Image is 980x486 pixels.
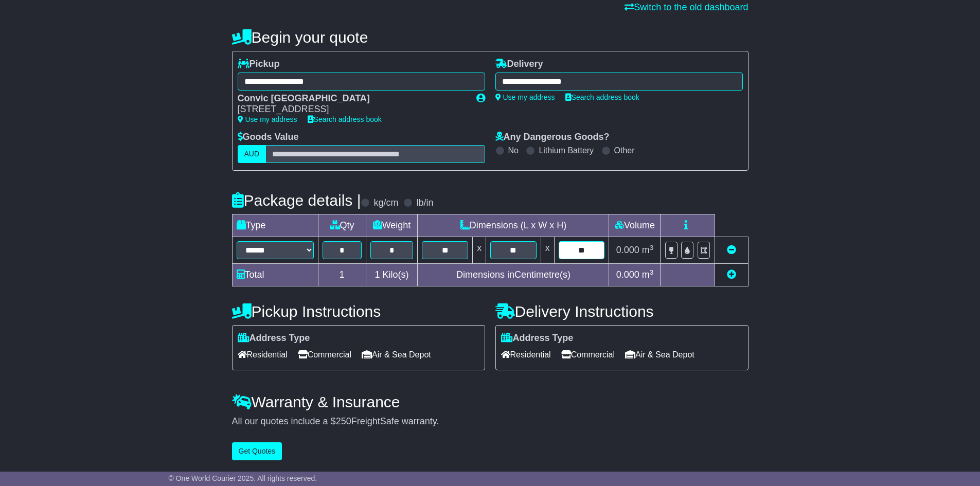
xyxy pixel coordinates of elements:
[541,237,554,264] td: x
[501,347,551,363] span: Residential
[362,347,431,363] span: Air & Sea Depot
[495,93,555,101] a: Use my address
[318,214,366,237] td: Qty
[232,303,485,320] h4: Pickup Instructions
[727,269,736,280] a: Add new item
[642,245,654,255] span: m
[238,104,466,115] div: [STREET_ADDRESS]
[561,347,615,363] span: Commercial
[238,145,266,163] label: AUD
[238,333,310,344] label: Address Type
[375,269,380,280] span: 1
[238,115,297,123] a: Use my address
[625,347,694,363] span: Air & Sea Depot
[473,237,486,264] td: x
[238,93,466,104] div: Convic [GEOGRAPHIC_DATA]
[501,333,574,344] label: Address Type
[495,59,543,70] label: Delivery
[416,197,433,209] label: lb/in
[298,347,351,363] span: Commercial
[565,93,639,101] a: Search address book
[238,59,280,70] label: Pickup
[650,268,654,276] sup: 3
[232,442,282,460] button: Get Quotes
[232,393,749,410] h4: Warranty & Insurance
[418,264,609,286] td: Dimensions in Centimetre(s)
[366,214,418,237] td: Weight
[238,347,288,363] span: Residential
[232,416,749,427] div: All our quotes include a $ FreightSafe warranty.
[232,264,318,286] td: Total
[650,244,654,251] sup: 3
[336,416,351,426] span: 250
[418,214,609,237] td: Dimensions (L x W x H)
[238,132,299,143] label: Goods Value
[508,146,519,155] label: No
[232,29,749,46] h4: Begin your quote
[539,146,594,155] label: Lithium Battery
[495,132,610,143] label: Any Dangerous Goods?
[308,115,382,123] a: Search address book
[625,2,748,12] a: Switch to the old dashboard
[495,303,749,320] h4: Delivery Instructions
[614,146,635,155] label: Other
[232,214,318,237] td: Type
[616,269,639,280] span: 0.000
[232,192,361,209] h4: Package details |
[609,214,661,237] td: Volume
[373,197,398,209] label: kg/cm
[169,474,317,482] span: © One World Courier 2025. All rights reserved.
[616,245,639,255] span: 0.000
[642,269,654,280] span: m
[366,264,418,286] td: Kilo(s)
[727,245,736,255] a: Remove this item
[318,264,366,286] td: 1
